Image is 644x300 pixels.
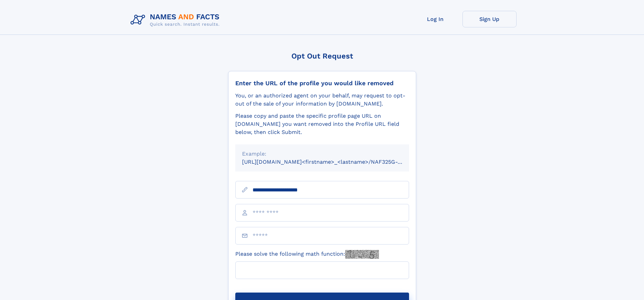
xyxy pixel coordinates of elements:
label: Please solve the following math function: [235,250,379,259]
div: Please copy and paste the specific profile page URL on [DOMAIN_NAME] you want removed into the Pr... [235,112,409,136]
img: Logo Names and Facts [128,11,225,29]
small: [URL][DOMAIN_NAME]<firstname>_<lastname>/NAF325G-xxxxxxxx [242,159,422,165]
div: Example: [242,150,402,158]
div: Enter the URL of the profile you would like removed [235,79,409,87]
a: Log In [408,11,462,27]
a: Sign Up [462,11,517,27]
div: Opt Out Request [228,52,416,60]
div: You, or an authorized agent on your behalf, may request to opt-out of the sale of your informatio... [235,92,409,108]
